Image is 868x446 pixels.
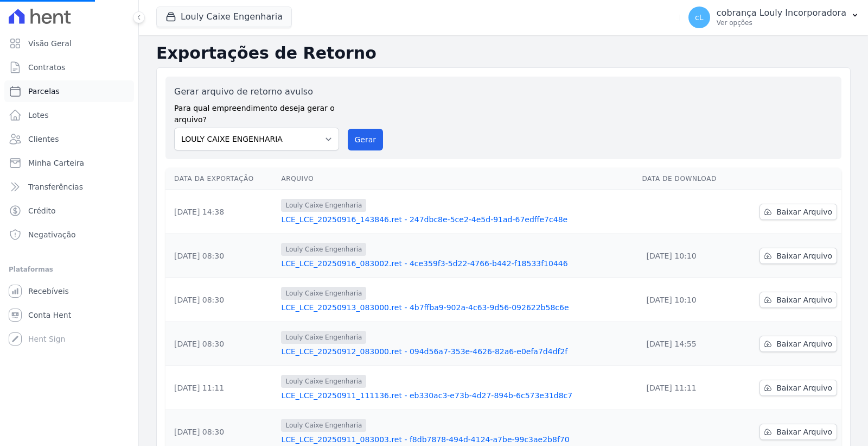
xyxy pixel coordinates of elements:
[281,302,633,313] a: LCE_LCE_20250913_083000.ret - 4b7ffba9-902a-4c63-9d56-092622b58c6e
[637,322,738,366] td: [DATE] 14:55
[4,304,134,326] a: Conta Hent
[281,243,366,256] span: Louly Caixe Engenharia
[348,129,384,150] button: Gerar
[165,234,277,278] td: [DATE] 08:30
[28,110,49,121] span: Lotes
[637,278,738,322] td: [DATE] 10:10
[28,38,72,49] span: Visão Geral
[281,199,366,212] span: Louly Caixe Engenharia
[759,380,837,396] a: Baixar Arquivo
[776,294,832,305] span: Baixar Arquivo
[637,234,738,278] td: [DATE] 10:10
[28,181,83,192] span: Transferências
[281,346,633,357] a: LCE_LCE_20250912_083000.ret - 094d56a7-353e-4626-82a6-e0efa7d4df2f
[4,224,134,246] a: Negativação
[776,426,832,437] span: Baixar Arquivo
[165,278,277,322] td: [DATE] 08:30
[759,424,837,440] a: Baixar Arquivo
[4,128,134,150] a: Clientes
[156,7,292,27] button: Louly Caixe Engenharia
[165,168,277,190] th: Data da Exportação
[759,336,837,352] a: Baixar Arquivo
[637,366,738,410] td: [DATE] 11:11
[28,229,76,240] span: Negativação
[28,62,65,73] span: Contratos
[4,56,134,78] a: Contratos
[28,205,56,216] span: Crédito
[717,8,846,18] p: cobrança Louly Incorporadora
[174,98,339,125] label: Para qual empreendimento deseja gerar o arquivo?
[281,434,633,445] a: LCE_LCE_20250911_083003.ret - f8db7878-494d-4124-a7be-99c3ae2b8f70
[28,310,71,321] span: Conta Hent
[4,33,134,54] a: Visão Geral
[9,263,130,276] div: Plataformas
[4,80,134,102] a: Parcelas
[776,382,832,393] span: Baixar Arquivo
[4,104,134,126] a: Lotes
[156,43,851,63] h2: Exportações de Retorno
[776,338,832,349] span: Baixar Arquivo
[281,287,366,300] span: Louly Caixe Engenharia
[281,375,366,388] span: Louly Caixe Engenharia
[4,200,134,222] a: Crédito
[776,206,832,217] span: Baixar Arquivo
[4,280,134,302] a: Recebíveis
[281,390,633,401] a: LCE_LCE_20250911_111136.ret - eb330ac3-e73b-4d27-894b-6c573e31d8c7
[281,419,366,432] span: Louly Caixe Engenharia
[28,286,69,297] span: Recebíveis
[281,258,633,269] a: LCE_LCE_20250916_083002.ret - 4ce359f3-5d22-4766-b442-f18533f10446
[28,158,84,168] span: Minha Carteira
[165,322,277,366] td: [DATE] 08:30
[680,2,868,33] button: cL cobrança Louly Incorporadora Ver opções
[277,168,637,190] th: Arquivo
[637,168,738,190] th: Data de Download
[4,176,134,198] a: Transferências
[759,292,837,308] a: Baixar Arquivo
[695,14,704,21] span: cL
[174,85,339,98] label: Gerar arquivo de retorno avulso
[281,214,633,225] a: LCE_LCE_20250916_143846.ret - 247dbc8e-5ce2-4e5d-91ad-67edffe7c48e
[4,152,134,174] a: Minha Carteira
[28,86,60,97] span: Parcelas
[165,190,277,234] td: [DATE] 14:38
[165,366,277,410] td: [DATE] 11:11
[759,248,837,264] a: Baixar Arquivo
[717,18,846,27] p: Ver opções
[759,204,837,220] a: Baixar Arquivo
[776,250,832,261] span: Baixar Arquivo
[28,134,59,145] span: Clientes
[281,331,366,344] span: Louly Caixe Engenharia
